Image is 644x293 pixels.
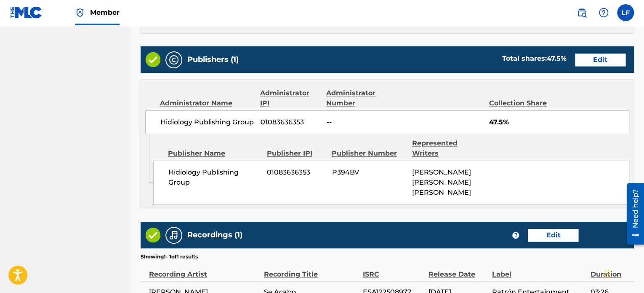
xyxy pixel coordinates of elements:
div: Recording Artist [149,261,260,280]
div: ISRC [362,261,424,280]
span: [PERSON_NAME] [PERSON_NAME] [PERSON_NAME] [412,168,471,196]
h5: Publishers (1) [187,55,239,65]
p: Showing 1 - 1 of 1 results [141,253,198,261]
div: Duration [591,261,630,280]
h5: Recordings (1) [187,230,242,240]
div: Administrator Number [326,88,401,108]
div: Administrator Name [160,98,254,108]
span: Hidiology Publishing Group [168,167,261,188]
div: Release Date [428,261,487,280]
span: Member [90,8,120,17]
a: Public Search [573,4,590,21]
div: Total shares: [502,54,567,64]
div: Administrator IPI [260,88,320,108]
button: Edit [575,54,625,66]
span: 47.5% [489,117,629,127]
div: Help [595,4,612,21]
div: Represented Writers [412,138,485,159]
iframe: Chat Widget [602,253,644,293]
div: Publisher Number [332,148,405,159]
span: P394BV [332,167,405,177]
span: 01083636353 [267,167,325,177]
div: Label [492,261,586,280]
span: -- [327,117,402,127]
span: ? [512,232,519,239]
button: Edit [528,229,578,242]
span: 47.5 % [547,54,567,62]
img: Top Rightsholder [75,8,85,18]
div: Publisher IPI [266,148,325,159]
iframe: Resource Center [620,180,644,248]
span: 01083636353 [261,117,320,127]
img: MLC Logo [10,6,43,19]
div: User Menu [617,4,634,21]
img: Valid [146,52,160,67]
img: help [599,8,609,18]
img: Valid [146,228,160,242]
img: Recordings [169,230,179,240]
div: Collection Share [489,98,559,108]
img: search [577,8,587,18]
div: Publisher Name [168,148,260,159]
img: Publishers [169,55,179,65]
span: Hidiology Publishing Group [160,117,254,127]
div: Recording Title [264,261,358,280]
div: Drag [604,261,609,286]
